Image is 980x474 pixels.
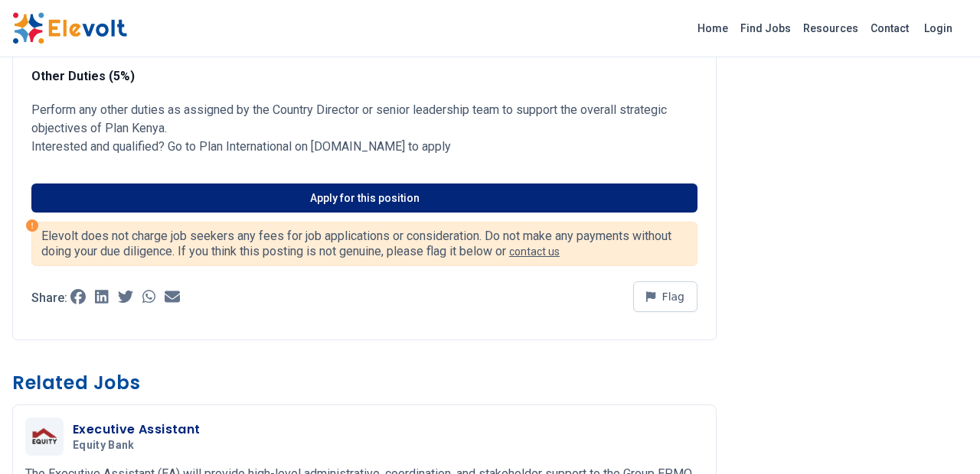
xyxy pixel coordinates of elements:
h3: Executive Assistant [73,420,201,439]
strong: Other Duties (5%) [31,69,135,83]
a: Home [691,16,734,41]
button: Flag [633,281,697,312]
a: Resources [797,16,864,41]
a: contact us [509,245,560,258]
a: Find Jobs [734,16,797,41]
img: Equity Bank [29,426,60,447]
p: Perform any other duties as assigned by the Country Director or senior leadership team to support... [31,101,697,138]
a: Login [915,13,962,44]
iframe: Chat Widget [903,401,980,474]
img: Elevolt [12,12,127,44]
p: Elevolt does not charge job seekers any fees for job applications or consideration. Do not make a... [41,229,688,259]
p: Share: [31,292,67,304]
p: Interested and qualified? Go to Plan International on [DOMAIN_NAME] to apply [31,138,697,156]
a: Apply for this position [31,183,697,213]
span: Equity Bank [73,439,135,453]
h3: Related Jobs [12,371,717,395]
a: Contact [864,16,915,41]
